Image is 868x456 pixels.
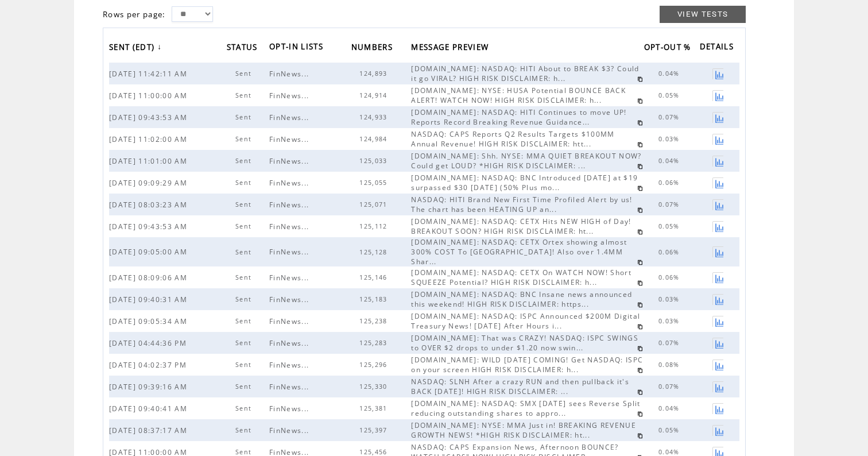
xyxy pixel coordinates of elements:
[411,129,614,149] span: NASDAQ: CAPS Reports Q2 Results Targets $100MM Annual Revenue! HIGH RISK DISCLAIMER: htt...
[658,426,683,434] span: 0.05%
[359,382,390,391] span: 125,330
[269,200,312,210] span: FinNews...
[359,157,390,165] span: 125,033
[411,38,494,57] a: MESSAGE PREVIEW
[359,361,390,369] span: 125,296
[359,317,390,325] span: 125,238
[269,382,312,392] span: FinNews...
[658,91,683,99] span: 0.05%
[411,237,627,266] span: [DOMAIN_NAME]: NASDAQ: CETX Ortex showing almost 300% COST To [GEOGRAPHIC_DATA]! Also over 1.4MM ...
[411,377,629,396] span: NASDAQ: SLNH After a crazy RUN and then pullback it's BACK [DATE]! HIGH RISK DISCLAIMER: ...
[269,404,312,414] span: FinNews...
[658,317,683,325] span: 0.03%
[235,113,254,121] span: Sent
[411,217,631,236] span: [DOMAIN_NAME]: NASDAQ: CETX Hits NEW HIGH of Day! BREAKOUT SOON? HIGH RISK DISCLAIMER: ht...
[359,273,390,281] span: 125,146
[235,69,254,78] span: Sent
[235,91,254,99] span: Sent
[411,151,641,171] span: [DOMAIN_NAME]: Shh. NYSE: MMA QUIET BREAKOUT NOW? Could get LOUD? *HIGH RISK DISCLAIMER: ...
[658,179,683,187] span: 0.06%
[658,135,683,143] span: 0.03%
[359,113,390,121] span: 124,933
[359,69,390,78] span: 124,893
[269,295,312,304] span: FinNews...
[411,311,640,331] span: [DOMAIN_NAME]: NASDAQ: ISPC Announced $200M Digital Treasury News! [DATE] After Hours i...
[359,222,390,230] span: 125,112
[269,273,312,283] span: FinNews...
[658,248,683,256] span: 0.06%
[359,179,390,187] span: 125,055
[109,91,190,101] span: [DATE] 11:00:00 AM
[235,426,254,434] span: Sent
[269,113,312,122] span: FinNews...
[109,156,190,166] span: [DATE] 11:01:00 AM
[109,39,157,58] span: SENT (EDT)
[658,295,683,303] span: 0.03%
[351,38,398,57] a: NUMBERS
[109,426,190,435] span: [DATE] 08:37:17 AM
[109,69,190,79] span: [DATE] 11:42:11 AM
[109,200,190,210] span: [DATE] 08:03:23 AM
[359,448,390,456] span: 125,456
[109,273,190,283] span: [DATE] 08:09:06 AM
[109,113,190,122] span: [DATE] 09:43:53 AM
[235,404,254,412] span: Sent
[109,316,190,326] span: [DATE] 09:05:34 AM
[359,295,390,303] span: 125,183
[109,247,190,257] span: [DATE] 09:05:00 AM
[235,179,254,187] span: Sent
[235,222,254,230] span: Sent
[235,382,254,391] span: Sent
[269,156,312,166] span: FinNews...
[109,338,189,348] span: [DATE] 04:44:36 PM
[109,295,190,304] span: [DATE] 09:40:31 AM
[411,107,626,127] span: [DOMAIN_NAME]: NASDAQ: HITI Continues to move UP! Reports Record Breaking Revenue Guidance...
[235,295,254,303] span: Sent
[644,38,697,57] a: OPT-OUT %
[227,39,261,58] span: STATUS
[235,157,254,165] span: Sent
[411,289,632,309] span: [DOMAIN_NAME]: NASDAQ: BNC Insane news announced this weekend! HIGH RISK DISCLAIMER: https...
[359,91,390,99] span: 124,914
[411,195,632,214] span: NASDAQ: HITI Brand New First Time Profiled Alert by us! The chart has been HEATING UP an...
[658,361,683,369] span: 0.08%
[269,426,312,435] span: FinNews...
[351,39,396,58] span: NUMBERS
[235,448,254,456] span: Sent
[658,222,683,230] span: 0.05%
[359,200,390,208] span: 125,071
[658,69,683,78] span: 0.04%
[658,448,683,456] span: 0.04%
[660,6,746,23] a: VIEW TESTS
[109,38,165,57] a: SENT (EDT)↓
[269,247,312,257] span: FinNews...
[658,404,683,412] span: 0.04%
[269,134,312,144] span: FinNews...
[235,273,254,281] span: Sent
[235,317,254,325] span: Sent
[700,38,737,57] span: DETAILS
[411,86,626,105] span: [DOMAIN_NAME]: NYSE: HUSA Potential BOUNCE BACK ALERT! WATCH NOW! HIGH RISK DISCLAIMER: h...
[658,339,683,347] span: 0.07%
[411,39,491,58] span: MESSAGE PREVIEW
[269,360,312,370] span: FinNews...
[235,361,254,369] span: Sent
[411,64,639,83] span: [DOMAIN_NAME]: NASDAQ: HITI About to BREAK $3? Could it go VIRAL? HIGH RISK DISCLAIMER: h...
[235,135,254,143] span: Sent
[658,273,683,281] span: 0.06%
[658,113,683,121] span: 0.07%
[109,382,190,392] span: [DATE] 09:39:16 AM
[269,338,312,348] span: FinNews...
[269,69,312,79] span: FinNews...
[235,200,254,208] span: Sent
[227,38,263,57] a: STATUS
[411,173,638,192] span: [DOMAIN_NAME]: NASDAQ: BNC Introduced [DATE] at $19 surpassed $30 [DATE] (50% Plus mo...
[359,135,390,143] span: 124,984
[103,9,166,20] span: Rows per page:
[658,382,683,391] span: 0.07%
[269,91,312,101] span: FinNews...
[359,248,390,256] span: 125,128
[269,222,312,231] span: FinNews...
[235,248,254,256] span: Sent
[644,39,694,58] span: OPT-OUT %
